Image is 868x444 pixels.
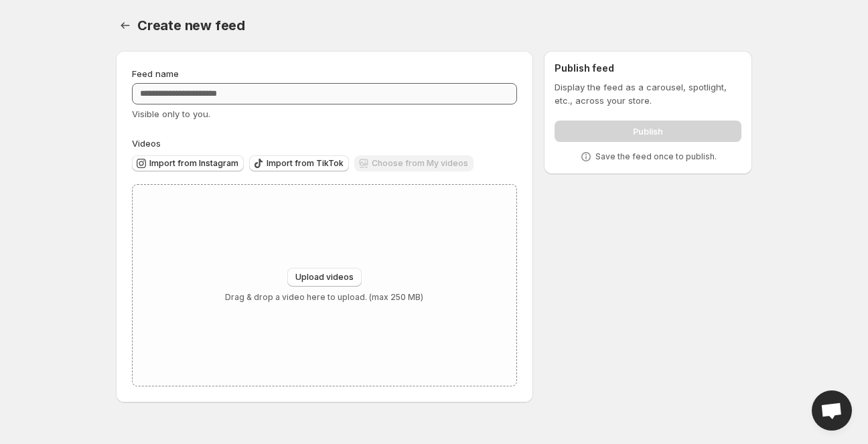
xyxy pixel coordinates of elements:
[287,268,362,287] button: Upload videos
[225,292,423,303] p: Drag & drop a video here to upload. (max 250 MB)
[132,68,179,79] span: Feed name
[295,272,354,283] span: Upload videos
[137,17,245,33] span: Create new feed
[267,158,344,169] span: Import from TikTok
[149,158,238,169] span: Import from Instagram
[132,108,210,119] span: Visible only to you.
[555,80,741,107] p: Display the feed as a carousel, spotlight, etc., across your store.
[595,151,717,162] p: Save the feed once to publish.
[249,155,349,171] button: Import from TikTok
[132,138,161,149] span: Videos
[812,390,852,431] div: Open chat
[132,155,244,171] button: Import from Instagram
[555,62,741,75] h2: Publish feed
[116,16,135,35] button: Settings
